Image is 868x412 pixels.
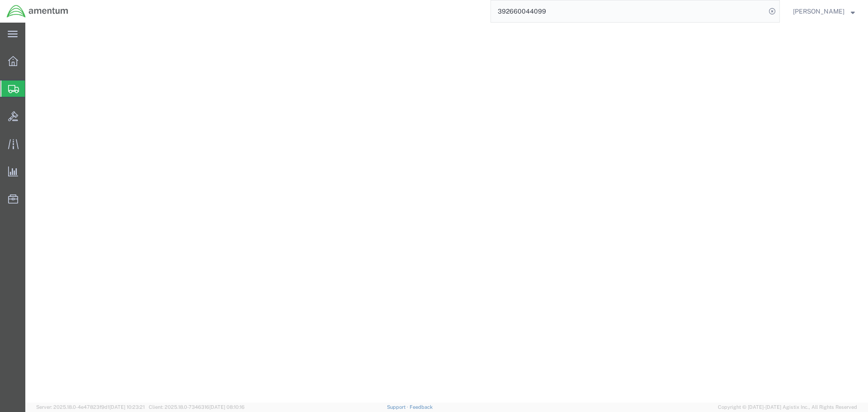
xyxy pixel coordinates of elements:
img: logo [6,5,69,18]
a: Support [387,404,410,410]
button: [PERSON_NAME] [793,6,855,17]
span: Nick Riddle [793,6,844,16]
span: [DATE] 08:10:16 [209,404,245,410]
iframe: FS Legacy Container [25,23,868,403]
input: Search for shipment number, reference number [491,0,766,22]
span: [DATE] 10:23:21 [109,404,145,410]
span: Client: 2025.18.0-7346316 [149,404,245,410]
span: Server: 2025.18.0-4e47823f9d1 [36,404,145,410]
span: Copyright © [DATE]-[DATE] Agistix Inc., All Rights Reserved [718,403,857,411]
a: Feedback [410,404,433,410]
